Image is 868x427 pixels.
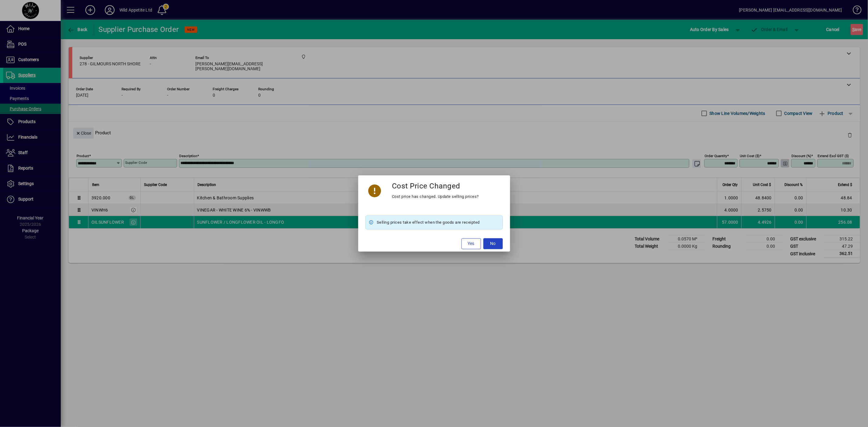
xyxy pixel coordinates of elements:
span: No [490,240,496,247]
span: Selling prices take effect when the goods are receipted [377,219,480,226]
h3: Cost Price Changed [392,181,460,190]
div: Cost price has changed. Update selling prices? [392,193,479,200]
button: Yes [461,238,481,249]
button: No [483,238,503,249]
span: Yes [468,240,475,247]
